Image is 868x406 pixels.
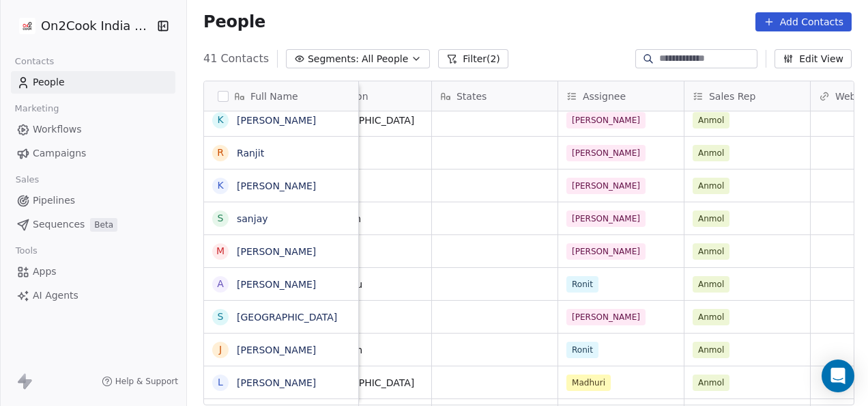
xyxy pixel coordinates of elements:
[693,145,729,161] span: Anmol
[775,49,852,68] button: Edit View
[693,243,729,260] span: Anmol
[438,49,508,68] button: Filter(2)
[693,112,729,128] span: Anmol
[11,71,175,94] a: People
[204,111,359,406] div: grid
[709,90,755,103] span: Sales Rep
[33,193,75,208] span: Pipelines
[217,178,223,193] div: K
[9,98,65,119] span: Marketing
[237,115,316,126] a: [PERSON_NAME]
[684,81,810,111] div: Sales Rep
[308,52,359,66] span: Segments:
[11,118,175,141] a: Workflows
[693,211,729,227] span: Anmol
[115,376,178,387] span: Help & Support
[566,309,646,325] span: [PERSON_NAME]
[41,17,154,35] span: On2Cook India Pvt. Ltd.
[250,90,298,103] span: Full Name
[237,279,316,290] a: [PERSON_NAME]
[693,178,729,194] span: Anmol
[218,310,224,324] div: S
[558,81,684,111] div: Assignee
[11,189,175,212] a: Pipelines
[11,284,175,307] a: AI Agents
[432,81,558,111] div: States
[314,146,423,160] span: Ranchi
[33,122,82,137] span: Workflows
[566,375,611,391] span: Madhuri
[217,146,224,160] div: R
[237,180,316,191] a: [PERSON_NAME]
[237,148,264,159] a: Ranjit
[33,288,78,303] span: AI Agents
[19,18,35,34] img: on2cook%20logo-04%20copy.jpg
[566,112,646,128] span: [PERSON_NAME]
[566,243,646,260] span: [PERSON_NAME]
[362,52,408,66] span: All People
[583,90,626,103] span: Assignee
[33,217,85,232] span: Sequences
[218,211,224,226] div: s
[314,343,423,357] span: Gurugram
[566,178,646,194] span: [PERSON_NAME]
[314,245,423,258] span: other
[237,344,316,355] a: [PERSON_NAME]
[237,312,337,323] a: [GEOGRAPHIC_DATA]
[314,113,423,127] span: [GEOGRAPHIC_DATA]
[314,212,423,226] span: gurugram
[203,51,269,67] span: 41 Contacts
[11,213,175,236] a: SequencesBeta
[102,376,178,387] a: Help & Support
[216,244,225,258] div: M
[217,277,224,291] div: a
[314,278,423,291] span: bengaluru
[237,377,316,388] a: [PERSON_NAME]
[566,342,598,358] span: Ronit
[218,375,223,390] div: L
[822,360,854,392] div: Open Intercom Messenger
[9,51,60,72] span: Contacts
[204,81,358,111] div: Full Name
[457,90,487,103] span: States
[237,246,316,257] a: [PERSON_NAME]
[693,309,729,325] span: Anmol
[566,211,646,227] span: [PERSON_NAME]
[314,376,423,390] span: [GEOGRAPHIC_DATA]
[306,81,431,111] div: location
[33,265,57,279] span: Apps
[566,276,598,293] span: Ronit
[314,179,423,193] span: others_
[693,276,729,293] span: Anmol
[237,213,268,224] a: sanjay
[11,142,175,165] a: Campaigns
[203,12,265,32] span: People
[217,113,223,127] div: K
[33,146,86,161] span: Campaigns
[11,260,175,283] a: Apps
[693,375,729,391] span: Anmol
[693,342,729,358] span: Anmol
[566,145,646,161] span: [PERSON_NAME]
[10,241,43,261] span: Tools
[16,14,147,38] button: On2Cook India Pvt. Ltd.
[755,12,852,31] button: Add Contacts
[219,342,222,357] div: J
[90,218,117,232] span: Beta
[10,170,45,190] span: Sales
[314,310,423,324] span: Jind
[33,75,65,90] span: People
